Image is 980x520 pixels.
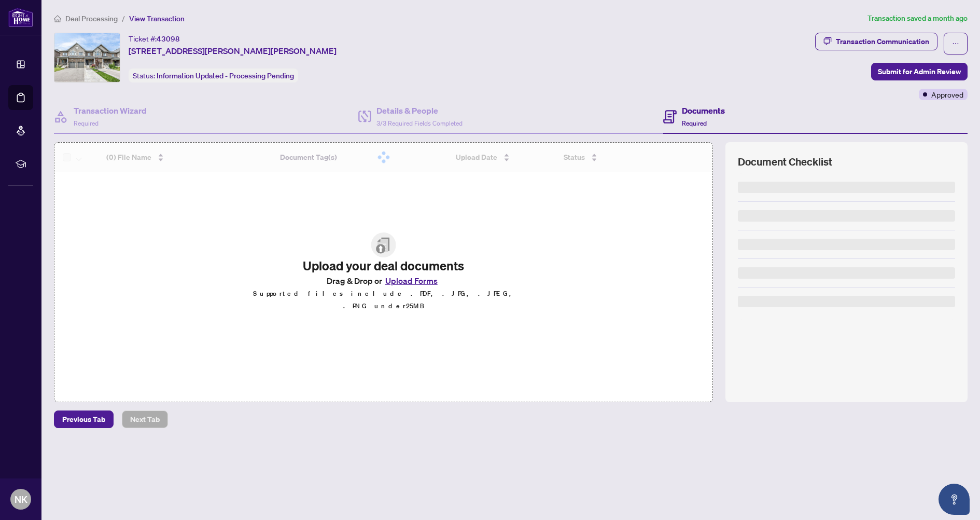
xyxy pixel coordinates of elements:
span: NK [15,492,27,507]
img: logo [8,8,33,27]
button: Upload Forms [382,274,441,288]
span: File UploadUpload your deal documentsDrag & Drop orUpload FormsSupported files include .PDF, .JPG... [231,224,536,321]
div: Transaction Communication [836,33,929,50]
span: Required [682,119,707,127]
h4: Transaction Wizard [74,104,147,117]
img: File Upload [371,232,396,257]
span: Previous Tab [62,411,105,428]
button: Transaction Communication [815,33,937,50]
button: Submit for Admin Review [871,63,968,80]
span: [STREET_ADDRESS][PERSON_NAME][PERSON_NAME] [129,45,337,57]
button: Open asap [939,484,970,515]
span: Required [74,119,99,127]
button: Previous Tab [54,410,114,428]
span: ellipsis [952,40,959,47]
li: / [122,12,125,24]
img: IMG-N12273215_1.jpg [54,33,120,82]
span: 3/3 Required Fields Completed [376,119,463,127]
h2: Upload your deal documents [240,257,527,274]
span: Deal Processing [65,14,118,23]
h4: Documents [682,104,725,117]
span: 43098 [157,34,180,44]
span: Submit for Admin Review [878,63,961,80]
h4: Details & People [376,104,463,117]
span: home [54,15,61,22]
div: Status: [129,69,298,83]
p: Supported files include .PDF, .JPG, .JPEG, .PNG under 25 MB [240,288,527,312]
span: Approved [931,89,963,100]
article: Transaction saved a month ago [867,12,968,24]
div: Ticket #: [129,33,180,45]
span: Document Checklist [738,155,832,169]
span: View Transaction [129,14,185,23]
span: Drag & Drop or [327,274,441,288]
button: Next Tab [122,410,168,428]
span: Information Updated - Processing Pending [157,71,294,80]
